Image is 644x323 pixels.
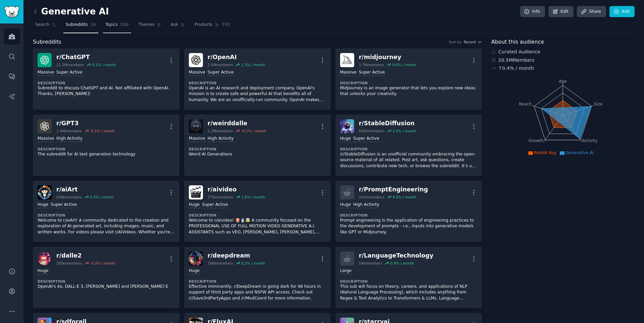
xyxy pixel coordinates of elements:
div: 2.5M members [208,62,233,67]
a: Subreddits16 [63,19,98,33]
p: Effective imminently, r/DeepDream is going dark for 48 hours in support of third party apps and N... [189,284,326,302]
img: aivideo [189,185,203,199]
a: Info [520,6,545,17]
dt: Description [38,147,175,151]
tspan: Age [559,79,567,84]
a: Themes [136,19,164,33]
div: 1.2M members [208,129,233,133]
img: GPT3 [38,119,52,133]
div: Massive [189,136,205,142]
a: Products392 [192,19,232,33]
div: Super Active [56,70,83,76]
p: Weird AI Generations [189,151,326,157]
span: Generative AI [566,150,594,155]
a: Edit [548,6,574,17]
dt: Description [340,279,477,284]
dt: Description [38,279,175,284]
div: r/ ChatGPT [56,53,116,61]
span: Recent [464,40,476,44]
a: Search [33,19,59,33]
span: About this audience [491,38,544,46]
div: -0.1 % / month [90,129,115,133]
a: aiArtr/aiArt639kmembers0.3% / monthHugeSuper ActiveDescriptionWelcome to r/aiArt! A community ded... [33,181,179,242]
a: StableDiffusionr/StableDiffusion836kmembers1.5% / monthHugeSuper ActiveDescription/r/StableDiffus... [335,114,482,176]
dt: Description [340,81,477,85]
div: Super Active [51,202,77,208]
img: weirddalle [189,119,203,133]
span: Themes [138,22,155,28]
div: 205k members [56,261,82,266]
a: Add [609,6,635,17]
a: Topics200 [103,19,131,33]
p: Welcome to r/aivideo! 🍿🥤🤯 A community focused on the PROFESSIONAL USE OF FULL MOTION VIDEO GENERA... [189,218,326,235]
div: r/ dalle2 [56,251,115,260]
div: 1.4M members [56,129,82,133]
div: r/ OpenAI [208,53,265,61]
div: High Activity [56,136,83,142]
p: Prompt engineering is the application of engineering practices to the development of prompts - i.... [340,218,477,235]
div: Huge [189,202,200,208]
dt: Description [189,147,326,151]
a: deepdreamr/deepdream106kmembers0.2% / monthHugeDescriptionEffective imminently, r/DeepDream is go... [184,247,331,308]
span: Reddit Avg [534,150,556,155]
a: GPT3r/GPT31.4Mmembers-0.1% / monthMassiveHigh ActivityDescriptionThe subreddit for AI text genera... [33,114,179,176]
a: dalle2r/dalle2205kmembers-0.3% / monthHugeDescriptionOpenAI's 4o, DALL·E 3, [PERSON_NAME] and [PE... [33,247,179,308]
div: Huge [38,268,48,274]
dt: Description [189,213,326,218]
div: 0.3 % / month [90,195,114,199]
img: OpenAI [189,53,203,67]
div: 0.0 % / month [392,62,416,67]
div: Super Active [202,202,228,208]
div: 1.7M members [359,62,384,67]
tspan: Reach [519,101,532,106]
dt: Description [189,81,326,85]
a: Share [577,6,606,17]
span: Products [195,22,212,28]
div: 0.9 % / month [390,261,414,266]
div: Super Active [353,136,379,142]
span: 16 [90,22,96,28]
dt: Description [340,213,477,218]
div: 59k members [359,261,382,266]
p: This sub will focus on theory, careers, and applications of NLP (Natural Language Processing), wh... [340,284,477,302]
div: Massive [189,70,205,76]
img: deepdream [189,251,203,266]
p: The subreddit for AI text generation technology [38,151,175,157]
div: Massive [340,70,357,76]
div: High Activity [353,202,379,208]
div: 0.2 % / month [241,261,265,266]
div: r/ deepdream [208,251,265,260]
span: Search [35,22,49,28]
div: Huge [340,202,351,208]
div: Large [340,268,352,274]
div: Huge [189,268,200,274]
p: Subreddit to discuss ChatGPT and AI. Not affiliated with OpenAI. Thanks, [PERSON_NAME]! [38,85,175,97]
div: r/ StableDiffusion [359,119,416,128]
div: r/ GPT3 [56,119,115,128]
a: r/LanguageTechnology59kmembers0.9% / monthLargeDescriptionThis sub will focus on theory, careers,... [335,247,482,308]
div: ↑ 0.4 % / month [498,65,534,72]
a: weirddaller/weirddalle1.2Mmembers-0.1% / monthMassiveHigh ActivityDescriptionWeird AI Generations [184,114,331,176]
span: Topics [105,22,118,28]
div: Super Active [359,70,385,76]
div: Sort by [449,40,462,44]
dt: Description [38,213,175,218]
div: 836k members [359,129,384,133]
div: 275k members [208,195,233,199]
tspan: Activity [582,138,597,143]
div: 1.3 % / month [241,62,265,67]
div: r/ LanguageTechnology [359,251,433,260]
img: GummySearch logo [4,6,19,18]
div: Huge [340,136,351,142]
div: -0.1 % / month [241,129,266,133]
div: 106k members [208,261,233,266]
p: Midjourney is an image generator that lets you explore new ideas that unlocks your creativity. [340,85,477,97]
a: aivideor/aivideo275kmembers1.6% / monthHugeSuper ActiveDescriptionWelcome to r/aivideo! 🍿🥤🤯 A com... [184,181,331,242]
a: OpenAIr/OpenAI2.5Mmembers1.3% / monthMassiveSuper ActiveDescriptionOpenAI is an AI research and d... [184,48,331,110]
div: r/ midjourney [359,53,416,61]
h2: Generative AI [33,6,109,17]
button: Recent [464,40,482,44]
div: -0.3 % / month [90,261,115,266]
div: 1.5 % / month [392,129,416,133]
img: dalle2 [38,251,52,266]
